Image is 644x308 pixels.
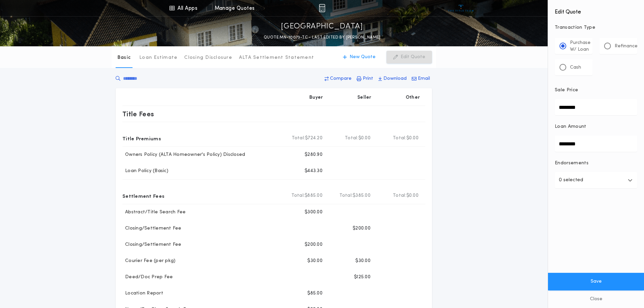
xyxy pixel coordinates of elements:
[292,135,305,142] b: Total:
[355,73,375,85] button: Print
[353,225,371,232] p: $200.00
[305,168,323,174] p: $443.30
[307,290,323,297] p: $85.00
[122,133,161,144] p: Title Premiums
[339,192,353,199] b: Total:
[350,54,376,61] p: New Quote
[555,24,637,31] p: Transaction Type
[264,34,380,41] p: QUOTE MN-10073-TC - LAST EDITED BY [PERSON_NAME]
[559,176,583,184] p: 0 selected
[330,75,352,82] p: Compare
[122,258,175,264] p: Courier Fee (per pkg)
[122,109,154,119] p: Title Fees
[555,123,587,130] p: Loan Amount
[363,75,373,82] p: Print
[307,258,323,264] p: $30.00
[323,73,354,85] button: Compare
[355,258,371,264] p: $30.00
[448,5,474,11] img: vs-icon
[122,151,245,158] p: Owners Policy (ALTA Homeowner's Policy) Disclosed
[406,135,419,142] span: $0.00
[305,192,323,199] span: $885.00
[393,192,406,199] b: Total:
[305,151,323,158] p: $280.90
[548,273,644,290] button: Save
[305,135,323,142] span: $724.20
[291,192,305,199] b: Total:
[184,54,232,61] p: Closing Disclosure
[281,21,363,32] p: [GEOGRAPHIC_DATA]
[122,290,163,297] p: Location Report
[357,94,372,101] p: Seller
[410,73,432,85] button: Email
[406,192,419,199] span: $0.00
[555,160,637,167] p: Endorsements
[570,64,581,71] p: Cash
[386,51,432,64] button: Edit Quote
[139,54,177,61] p: Loan Estimate
[358,135,371,142] span: $0.00
[548,290,644,308] button: Close
[353,192,371,199] span: $385.00
[309,94,323,101] p: Buyer
[122,225,182,232] p: Closing/Settlement Fee
[122,241,182,248] p: Closing/Settlement Fee
[555,136,637,152] input: Loan Amount
[354,274,371,281] p: $125.00
[336,51,382,64] button: New Quote
[345,135,358,142] b: Total:
[122,190,164,201] p: Settlement Fees
[401,54,425,61] p: Edit Quote
[117,54,131,61] p: Basic
[122,274,173,281] p: Deed/Doc Prep Fee
[570,40,591,53] p: Purchase W/ Loan
[305,241,323,248] p: $200.00
[555,87,578,94] p: Sale Price
[555,172,637,188] button: 0 selected
[615,43,638,50] p: Refinance
[393,135,406,142] b: Total:
[376,73,409,85] button: Download
[406,94,420,101] p: Other
[383,75,407,82] p: Download
[319,4,325,12] img: img
[305,209,323,216] p: $300.00
[122,209,186,216] p: Abstract/Title Search Fee
[418,75,430,82] p: Email
[555,99,637,115] input: Sale Price
[122,168,168,174] p: Loan Policy (Basic)
[555,4,637,16] h4: Edit Quote
[239,54,314,61] p: ALTA Settlement Statement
